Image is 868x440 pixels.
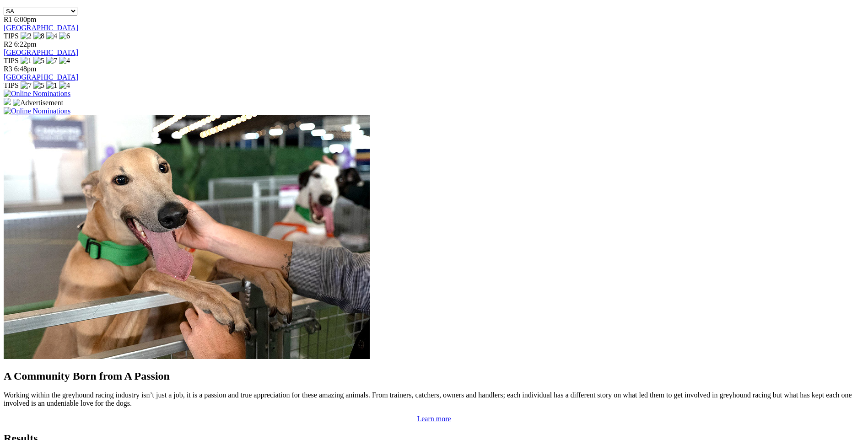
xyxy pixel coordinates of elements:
span: 6:00pm [14,16,37,23]
img: 4 [59,81,70,90]
a: Learn more [417,415,451,423]
a: [GEOGRAPHIC_DATA] [4,73,78,81]
span: R1 [4,16,12,23]
img: 5 [33,81,44,90]
h2: A Community Born from A Passion [4,370,864,382]
img: 1 [21,57,32,65]
span: TIPS [4,57,19,64]
a: [GEOGRAPHIC_DATA] [4,24,78,32]
img: 6 [59,32,70,40]
p: Working within the greyhound racing industry isn’t just a job, it is a passion and true appreciat... [4,391,864,408]
img: 2 [21,32,32,40]
a: [GEOGRAPHIC_DATA] [4,48,78,56]
img: 15187_Greyhounds_GreysPlayCentral_Resize_SA_WebsiteBanner_300x115_2025.jpg [4,98,11,105]
img: 4 [59,57,70,65]
img: Advertisement [13,99,63,107]
img: 7 [46,57,57,65]
span: R3 [4,65,12,73]
img: 4 [46,32,57,40]
span: 6:22pm [14,40,37,48]
img: Online Nominations [4,107,70,115]
img: 8 [33,32,44,40]
img: Online Nominations [4,90,70,98]
span: R2 [4,40,12,48]
span: TIPS [4,81,19,89]
img: 7 [21,81,32,90]
img: 1 [46,81,57,90]
span: TIPS [4,32,19,40]
img: 5 [33,57,44,65]
span: 6:48pm [14,65,37,73]
img: Westy_Cropped.jpg [4,115,370,359]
